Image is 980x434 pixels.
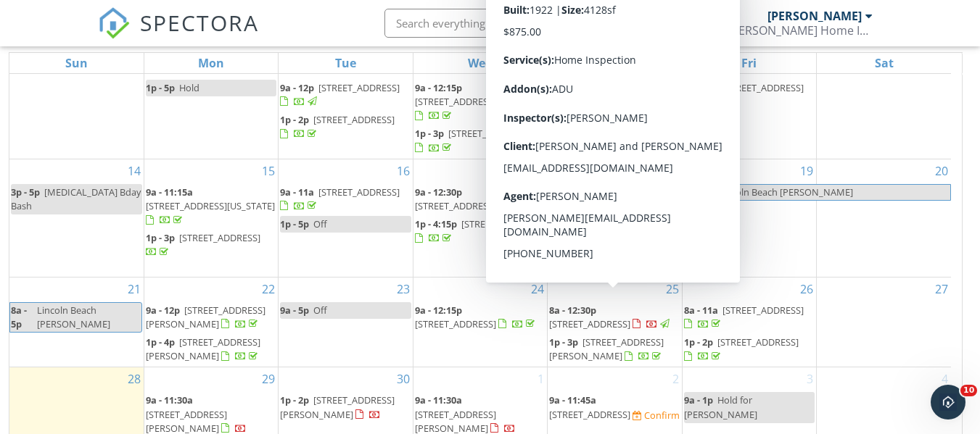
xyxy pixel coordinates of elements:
a: 9a - 12p [STREET_ADDRESS][PERSON_NAME] [146,304,265,330]
td: Go to September 19, 2025 [682,159,816,277]
a: Go to September 23, 2025 [394,277,413,301]
span: [STREET_ADDRESS][US_STATE] [415,95,544,108]
span: [STREET_ADDRESS] [722,81,804,94]
td: Go to September 24, 2025 [413,277,547,367]
span: 8a - 5p [10,303,34,332]
span: 9a - 11a [684,81,718,94]
span: 8a - 5p [685,185,715,200]
span: [MEDICAL_DATA] Bday Bash [11,185,141,212]
span: 9a - 5p [280,304,309,317]
td: Go to September 15, 2025 [144,159,278,277]
a: Go to September 24, 2025 [528,277,547,301]
a: 9a - 12p [STREET_ADDRESS] [280,80,411,111]
span: 1p - 3p [146,231,175,244]
a: 9a - 12p [STREET_ADDRESS][PERSON_NAME] [146,302,276,333]
a: Go to September 30, 2025 [394,367,413,391]
input: Search everything... [384,9,675,38]
a: 9a - 12p [STREET_ADDRESS] [280,81,400,108]
span: 9a - 12:15p [549,185,596,199]
span: [STREET_ADDRESS][US_STATE] [146,199,275,212]
a: 9a - 12:15p [STREET_ADDRESS][US_STATE] [415,81,544,122]
a: 1p - 2p [STREET_ADDRESS][PERSON_NAME] [280,392,411,423]
span: 9a - 12:15p [415,304,462,317]
a: 1p - 2p [STREET_ADDRESS] [684,334,815,365]
td: Go to September 27, 2025 [817,277,951,367]
span: 9a - 11:15a [146,185,193,199]
span: [STREET_ADDRESS] [415,199,496,212]
a: 9a - 12:15p [STREET_ADDRESS] [415,304,538,330]
a: 1p - 3p [STREET_ADDRESS] [146,230,276,261]
a: Go to September 28, 2025 [125,367,144,391]
td: Go to September 26, 2025 [682,277,816,367]
a: Friday [738,53,759,73]
span: 1p - 3p [415,127,444,140]
a: Confirm [633,409,680,422]
a: 9a - 11:45a [STREET_ADDRESS] Confirm [549,392,680,423]
iframe: Intercom live chat [931,385,965,420]
a: 1p - 3p [STREET_ADDRESS][PERSON_NAME] [549,334,680,365]
a: Go to September 26, 2025 [797,277,816,301]
td: Go to September 13, 2025 [817,54,951,159]
a: Go to October 4, 2025 [939,367,951,391]
a: 9a - 11:15a [STREET_ADDRESS][US_STATE] [146,185,275,226]
a: 9a - 11a [STREET_ADDRESS] [684,81,804,108]
td: Go to September 14, 2025 [9,159,144,277]
span: 9a - 12p [280,81,314,94]
a: Go to September 17, 2025 [528,159,547,183]
a: Sunday [62,53,91,73]
span: 9a - 11:45a [549,393,596,406]
span: 8a - 11a [684,304,718,317]
span: 9a - 11:30a [415,393,462,406]
td: Go to September 23, 2025 [279,277,413,367]
span: 8a - 9a [549,81,578,94]
td: Go to September 12, 2025 [682,54,816,159]
a: 1p - 4:15p [STREET_ADDRESS] [415,217,543,244]
a: 8a - 12:30p [STREET_ADDRESS] [549,302,680,333]
span: 1p - 4:15p [415,217,457,230]
span: 1p - 5p [146,81,175,94]
a: 9a - 12:15p [GEOGRAPHIC_DATA], [GEOGRAPHIC_DATA] [549,185,643,241]
a: 9a - 12:15p [GEOGRAPHIC_DATA], [GEOGRAPHIC_DATA] [549,184,680,243]
span: Off [313,217,327,230]
a: 9a - 1:45p [STREET_ADDRESS][PERSON_NAME] [549,99,677,125]
td: Go to September 25, 2025 [548,277,682,367]
span: 1p - 4p [146,335,175,349]
span: [STREET_ADDRESS] [722,304,804,317]
span: Lincoln Beach [PERSON_NAME] [37,304,110,330]
span: [STREET_ADDRESS] [461,217,543,230]
a: Go to October 2, 2025 [670,367,682,391]
a: 8a - 11a [STREET_ADDRESS] [684,302,815,333]
a: 9a - 12:30p [STREET_ADDRESS] [415,184,545,215]
a: Thursday [601,53,629,73]
td: Go to September 16, 2025 [279,159,413,277]
span: SPECTORA [140,7,259,38]
span: [STREET_ADDRESS] [582,245,664,258]
a: 1p - 2p [STREET_ADDRESS] [280,113,395,140]
a: Monday [195,53,227,73]
a: SPECTORA [98,20,259,50]
a: 9a - 11:15a [STREET_ADDRESS][US_STATE] [146,184,276,230]
td: Go to September 9, 2025 [279,54,413,159]
div: Confirm [644,409,680,421]
span: [GEOGRAPHIC_DATA], [GEOGRAPHIC_DATA] [549,199,643,226]
a: 1p - 3p [STREET_ADDRESS] [549,243,680,275]
a: Go to September 14, 2025 [125,159,144,183]
span: 9a - 12p [146,304,180,317]
div: Thompson Home Inspection, LLC [728,23,873,38]
span: 1p - 3p [549,335,578,349]
a: 8a - 12:30p [STREET_ADDRESS] [549,304,672,330]
span: [STREET_ADDRESS] [318,81,400,94]
a: 9a - 12:30p [STREET_ADDRESS] [415,185,538,212]
span: 9a - 1p [684,393,713,406]
span: [STREET_ADDRESS] [549,408,630,421]
span: Hold [179,81,199,94]
span: Hold [582,130,603,143]
span: Hold for [PERSON_NAME] [684,393,757,420]
span: 9a - 12:15p [415,81,462,94]
span: [STREET_ADDRESS] [313,113,395,126]
a: Go to September 15, 2025 [259,159,278,183]
td: Go to September 22, 2025 [144,277,278,367]
td: Go to September 10, 2025 [413,54,547,159]
td: Go to September 17, 2025 [413,159,547,277]
a: 9a - 11:30a [STREET_ADDRESS][PERSON_NAME] [415,393,516,434]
